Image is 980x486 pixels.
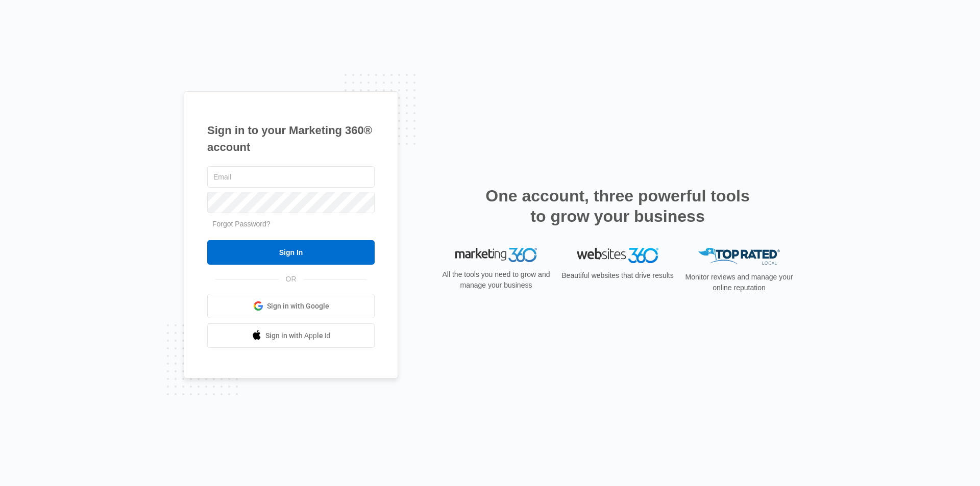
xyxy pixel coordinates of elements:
[682,272,796,293] p: Monitor reviews and manage your online reputation
[207,122,375,156] h1: Sign in to your Marketing 360® account
[455,248,537,262] img: Marketing 360
[577,248,658,263] img: Websites 360
[482,186,753,226] h2: One account, three powerful tools to grow your business
[279,274,304,285] span: OR
[265,330,331,341] span: Sign in with Apple Id
[207,166,375,188] input: Email
[267,301,329,312] span: Sign in with Google
[212,220,271,228] a: Forgot Password?
[439,269,553,291] p: All the tools you need to grow and manage your business
[207,323,375,348] a: Sign in with Apple Id
[698,248,780,265] img: Top Rated Local
[207,240,375,265] input: Sign In
[207,294,375,318] a: Sign in with Google
[560,270,675,281] p: Beautiful websites that drive results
